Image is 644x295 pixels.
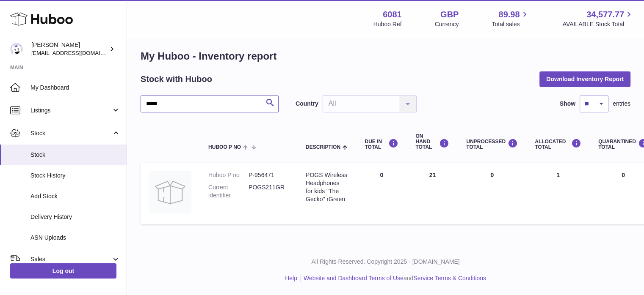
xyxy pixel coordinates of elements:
[383,9,402,20] strong: 6081
[539,71,630,87] button: Download Inventory Report
[141,49,630,63] h1: My Huboo - Inventory report
[586,9,624,20] span: 34,577.77
[134,258,637,266] p: All Rights Reserved. Copyright 2025 - [DOMAIN_NAME]
[492,20,529,28] span: Total sales
[296,100,318,108] label: Country
[365,139,398,150] div: DUE IN TOTAL
[526,163,590,224] td: 1
[30,192,120,200] span: Add Stock
[208,183,249,199] dt: Current identifier
[562,20,634,28] span: AVAILABLE Stock Total
[613,100,630,108] span: entries
[492,9,529,28] a: 89.98 Total sales
[285,275,297,281] a: Help
[415,134,449,150] div: ON HAND Total
[30,151,120,159] span: Stock
[149,171,191,213] img: product image
[30,129,111,137] span: Stock
[440,9,459,20] strong: GBP
[30,172,120,180] span: Stock History
[304,275,404,281] a: Website and Dashboard Terms of Use
[30,213,120,221] span: Delivery History
[373,20,402,28] div: Huboo Ref
[458,163,526,224] td: 0
[301,274,486,282] li: and
[466,139,518,150] div: UNPROCESSED Total
[31,41,108,57] div: [PERSON_NAME]
[560,100,575,108] label: Show
[249,171,289,179] dd: P-956471
[31,49,124,56] span: [EMAIL_ADDRESS][DOMAIN_NAME]
[435,20,459,28] div: Currency
[141,74,212,85] h2: Stock with Huboo
[413,275,486,281] a: Service Terms & Conditions
[562,9,634,28] a: 34,577.77 AVAILABLE Stock Total
[498,9,520,20] span: 89.98
[306,171,348,203] div: POGS Wireless Headphones for kids "The Gecko" rGreen
[249,183,289,199] dd: POGS211GR
[30,234,120,242] span: ASN Uploads
[622,172,625,178] span: 0
[208,145,241,150] span: Huboo P no
[208,171,249,179] dt: Huboo P no
[30,107,111,115] span: Listings
[10,263,116,279] a: Log out
[10,43,23,55] img: hello@pogsheadphones.com
[356,163,407,224] td: 0
[30,255,111,263] span: Sales
[535,139,581,150] div: ALLOCATED Total
[306,145,340,150] span: Description
[407,163,458,224] td: 21
[30,84,120,92] span: My Dashboard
